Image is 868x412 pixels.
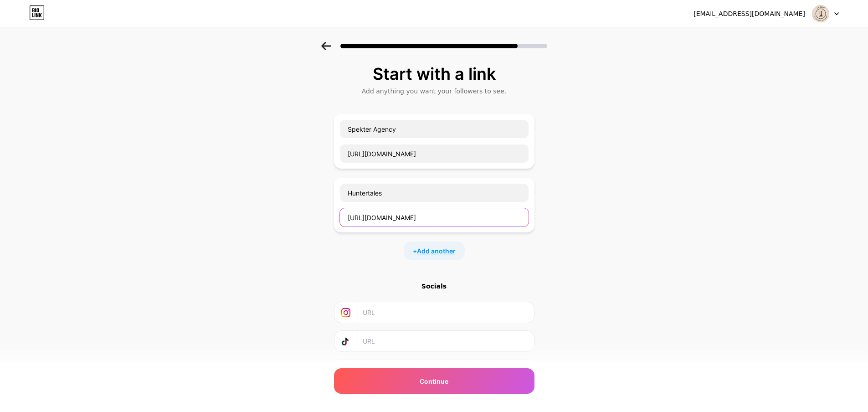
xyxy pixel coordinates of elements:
[812,5,829,22] img: Nguyen VO TRAN
[363,302,528,323] input: URL
[334,282,534,291] div: Socials
[693,9,805,19] div: [EMAIL_ADDRESS][DOMAIN_NAME]
[363,331,528,351] input: URL
[339,65,530,83] div: Start with a link
[340,120,529,138] input: Link name
[417,246,456,256] span: Add another
[340,184,529,202] input: Link name
[404,242,465,260] div: +
[420,376,448,386] span: Continue
[339,87,530,96] div: Add anything you want your followers to see.
[340,144,529,163] input: URL
[363,360,528,380] input: URL
[340,208,529,227] input: URL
